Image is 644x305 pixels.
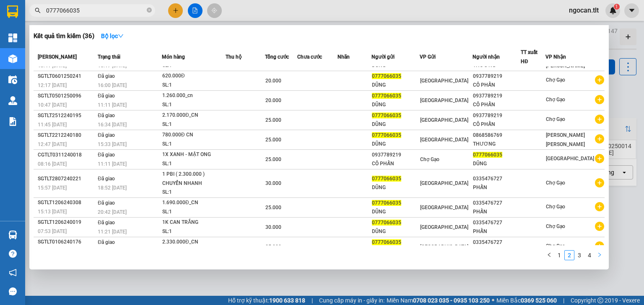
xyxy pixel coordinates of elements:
a: 4 [585,251,594,260]
span: 16:00 [DATE] [98,82,127,88]
span: Chợ Gạo [546,180,565,186]
div: 780.000Đ CN [162,131,225,140]
button: left [544,250,554,260]
div: 0937789219 [473,92,520,100]
div: CÔ PHẤN [372,159,419,168]
img: warehouse-icon [8,54,17,63]
div: SL: 1 [162,140,225,149]
span: 0777066035 [372,73,401,79]
div: DŨNG [372,208,419,216]
span: 18:52 [DATE] [98,185,127,191]
span: 10:47 [DATE] [38,102,67,108]
span: plus-circle [595,75,604,85]
span: [GEOGRAPHIC_DATA] [420,137,468,143]
span: 20.000 [265,97,281,103]
div: CÔ PHẤN [473,100,520,109]
strong: Bộ lọc [101,33,124,39]
span: Đã giao [98,176,115,182]
span: Chợ Gạo [546,243,565,249]
span: Đã giao [98,200,115,206]
span: Đã giao [98,93,115,99]
span: Chợ Gạo [546,97,565,103]
div: 0937789219 [473,111,520,120]
div: SL: 1 [162,159,225,169]
span: Đã giao [98,152,115,158]
span: question-circle [9,250,17,258]
a: 1 [555,251,564,260]
div: DŨNG [372,183,419,192]
li: 3 [574,250,584,260]
div: SL: 1 [162,120,225,129]
div: SGTLT2512240195 [38,111,95,120]
span: Thu hộ [226,54,241,60]
span: [GEOGRAPHIC_DATA] [420,117,468,123]
span: search [35,8,41,13]
span: Người nhận [473,54,500,60]
span: 15:33 [DATE] [98,141,127,147]
span: 0777066035 [372,113,401,118]
div: 1.260.000_cn [162,91,225,100]
span: Đã giao [98,239,115,245]
button: Bộ lọcdown [94,29,130,43]
span: Nhãn [338,54,350,60]
span: 30.000 [265,224,281,230]
div: DŨNG [473,159,520,168]
div: PHẤN [473,227,520,236]
div: SL: 1 [162,227,225,236]
span: [GEOGRAPHIC_DATA] [546,156,594,161]
div: DŨNG [372,100,419,109]
div: DŨNG [372,81,419,90]
div: DŨNG [372,227,419,236]
div: 1.690.000Đ_CN [162,198,225,208]
div: SL: 1 [162,188,225,197]
span: Chợ Gạo [546,77,565,83]
span: 30.000 [265,180,281,186]
span: 0777066035 [372,93,401,99]
li: Previous Page [544,250,554,260]
span: 15:13 [DATE] [38,209,67,215]
span: Chưa cước [297,54,322,60]
div: 0937789219 [473,72,520,81]
img: solution-icon [8,117,17,126]
li: 2 [564,250,574,260]
span: 0777066035 [473,152,502,158]
span: Đã giao [98,132,115,138]
span: Món hàng [162,54,185,60]
div: 0937789219 [372,151,419,159]
span: 0777066035 [372,239,401,245]
div: SL: 1 [162,81,225,90]
span: 12:17 [DATE] [38,82,67,88]
span: 15:57 [DATE] [38,185,67,191]
span: plus-circle [595,115,604,124]
div: 0868586769 [473,131,520,140]
span: plus-circle [595,178,604,187]
span: 25.000 [265,205,281,210]
div: THƯƠNG [473,140,520,149]
div: SL: 1 [162,208,225,217]
span: Chợ Gạo [420,156,439,162]
span: left [547,252,552,257]
img: dashboard-icon [8,33,17,42]
span: close-circle [147,7,152,15]
img: warehouse-icon [8,75,17,84]
span: 25.000 [265,137,281,143]
div: SGTLT0601250241 [38,72,95,81]
span: Đã giao [98,113,115,118]
a: 3 [575,251,584,260]
div: DŨNG [372,120,419,129]
span: Tổng cước [265,54,289,60]
div: 0335476727 [473,218,520,227]
span: plus-circle [595,154,604,163]
span: message [9,287,17,295]
span: Chợ Gạo [546,204,565,210]
li: 4 [584,250,595,260]
span: 25.000 [265,156,281,162]
span: [GEOGRAPHIC_DATA] [420,244,468,250]
div: 0335476727 [473,199,520,208]
div: CÔ PHẤN [473,120,520,129]
span: [GEOGRAPHIC_DATA] [420,97,468,103]
span: Đã giao [98,73,115,79]
span: VP Gửi [420,54,436,60]
div: CGTLT0311240018 [38,151,95,159]
div: 0335476727 [473,174,520,183]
